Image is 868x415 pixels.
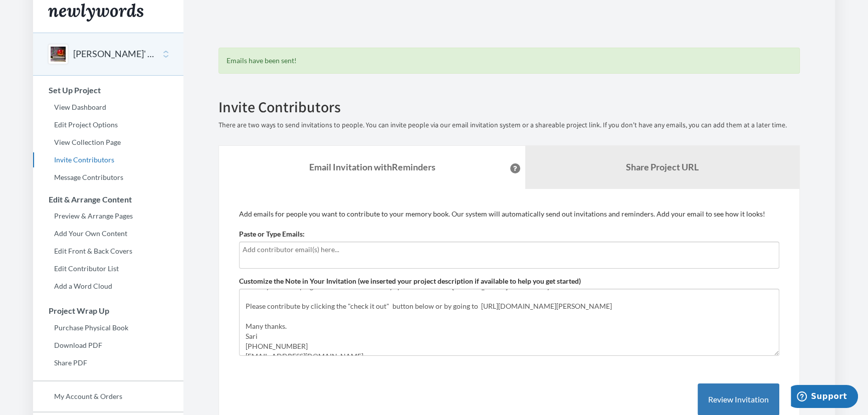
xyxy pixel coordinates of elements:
[239,276,581,286] label: Customize the Note in Your Invitation (we inserted your project description if available to help ...
[309,161,436,172] strong: Email Invitation with Reminders
[73,48,154,61] button: [PERSON_NAME]' 90th Birthday Memory Book
[33,389,183,404] a: My Account & Orders
[791,385,858,410] iframe: Opens a widget where you can chat to one of our agents
[219,99,800,115] h2: Invite Contributors
[33,100,183,115] a: View Dashboard
[219,120,800,130] p: There are two ways to send invitations to people. You can invite people via our email invitation ...
[48,4,143,22] img: Newlywords logo
[33,117,183,132] a: Edit Project Options
[34,306,183,315] h3: Project Wrap Up
[239,209,779,219] p: Add emails for people you want to contribute to your memory book. Our system will automatically s...
[239,289,779,356] textarea: [PERSON_NAME]’ 90th birthday ! We invite you to help commemorate this special milestone by contri...
[34,86,183,95] h3: Set Up Project
[33,244,183,259] a: Edit Front & Back Covers
[33,170,183,185] a: Message Contributors
[33,355,183,370] a: Share PDF
[33,226,183,241] a: Add Your Own Content
[34,195,183,204] h3: Edit & Arrange Content
[626,161,699,172] b: Share Project URL
[219,48,800,74] div: Emails have been sent!
[33,261,183,276] a: Edit Contributor List
[33,135,183,150] a: View Collection Page
[33,338,183,353] a: Download PDF
[33,279,183,294] a: Add a Word Cloud
[239,229,305,239] label: Paste or Type Emails:
[243,244,776,255] input: Add contributor email(s) here...
[33,152,183,167] a: Invite Contributors
[33,209,183,224] a: Preview & Arrange Pages
[33,320,183,335] a: Purchase Physical Book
